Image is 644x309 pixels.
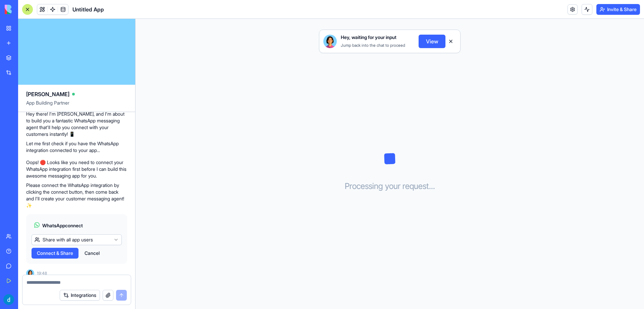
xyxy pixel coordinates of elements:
[596,4,640,15] button: Invite & Share
[42,222,83,229] span: WhatsApp connect
[26,111,127,138] p: Hey there! I'm [PERSON_NAME], and I'm about to build you a fantastic WhatsApp messaging agent tha...
[341,43,405,48] span: Jump back into the chat to proceed
[26,182,127,209] p: Please connect the WhatsApp integration by clicking the connect button, then come back and I'll c...
[419,35,445,48] button: View
[345,181,435,192] h3: Processing your request
[37,250,73,257] span: Connect & Share
[81,248,103,259] button: Cancel
[433,181,435,192] span: .
[26,159,127,179] p: Oops! 🛑 Looks like you need to connect your WhatsApp integration first before I can build this aw...
[26,100,127,112] span: App Building Partner
[32,248,78,259] button: Connect & Share
[26,90,69,98] span: [PERSON_NAME]
[341,34,396,41] span: Hey, waiting for your input
[429,181,431,192] span: .
[72,5,104,13] span: Untitled App
[431,181,433,192] span: .
[37,271,47,276] span: 19:48
[323,35,337,48] img: Ella_00000_wcx2te.png
[26,140,127,154] p: Let me first check if you have the WhatsApp integration connected to your app...
[26,269,34,277] img: Ella_00000_wcx2te.png
[34,222,40,228] img: whatsapp
[60,290,100,301] button: Integrations
[5,5,46,14] img: logo
[3,294,14,305] img: ACg8ocI20b8BIHaln7SUFtBmbgxBDxDvzqd6adup6H5V2a-4Zyb5hw=s96-c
